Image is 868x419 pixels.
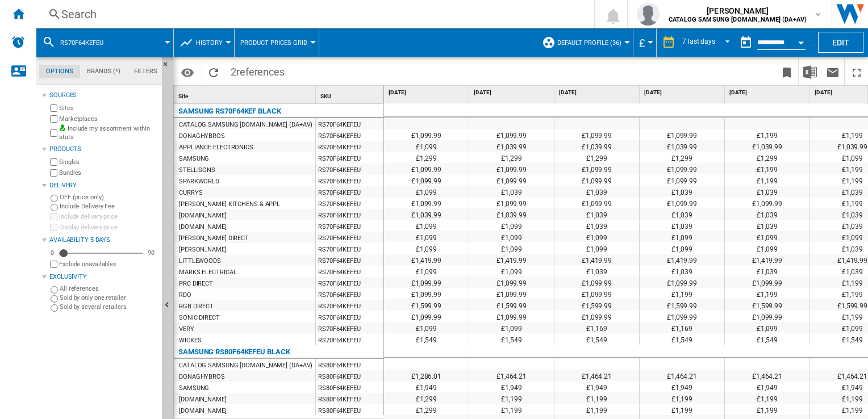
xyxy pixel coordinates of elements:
[640,197,724,208] div: £1,099.99
[196,39,223,47] span: History
[50,261,57,268] input: Display delivery price
[179,290,191,301] div: RDO
[725,276,809,288] div: £1,099.99
[127,65,164,78] md-tab-item: Filters
[725,129,809,140] div: £1,199
[725,186,809,197] div: £1,039
[179,176,219,187] div: SPARKWORLD
[11,35,25,49] img: alerts-logo.svg
[725,231,809,242] div: £1,099
[316,370,383,382] div: RS80F64KEFEU
[176,86,315,103] div: Sort None
[554,220,639,231] div: £1,039
[471,86,554,100] div: [DATE]
[51,286,58,294] input: All references
[554,197,639,208] div: £1,099.99
[640,129,724,140] div: £1,099.99
[554,333,639,345] div: £1,549
[179,199,280,210] div: [PERSON_NAME] KITCHENS & APPL
[316,359,383,370] div: RS80F64KEFEU
[469,311,554,322] div: £1,099.99
[179,405,227,417] div: [DOMAIN_NAME]
[59,104,157,112] label: Sites
[845,58,868,85] button: Maximize
[316,129,383,141] div: RS70F64KEFEU
[49,273,157,282] div: Exclusivity
[202,58,225,85] button: Reload
[179,301,214,312] div: RGB DIRECT
[240,28,313,57] button: Product prices grid
[179,394,227,405] div: [DOMAIN_NAME]
[669,16,807,23] b: CATALOG SAMSUNG [DOMAIN_NAME] (DA+AV)
[640,140,724,152] div: £1,039.99
[50,169,57,177] input: Bundles
[799,58,821,85] button: Download in Excel
[803,65,817,79] img: excel-24x24.png
[554,404,639,415] div: £1,199
[469,242,554,254] div: £1,099
[60,193,157,202] label: OFF (price only)
[725,370,809,381] div: £1,464.21
[682,37,715,45] div: 7 last days
[51,195,58,202] input: OFF (price only)
[554,140,639,152] div: £1,039.99
[316,220,383,232] div: RS70F64KEFEU
[384,299,469,311] div: £1,599.99
[316,243,383,254] div: RS70F64KEFEU
[469,288,554,299] div: £1,099.99
[637,3,660,26] img: profile.jpg
[59,248,143,259] md-slider: Availability
[176,62,199,82] button: Options
[225,58,290,82] span: 2
[316,175,383,186] div: RS70F64KEFEU
[59,223,157,232] label: Display delivery price
[644,89,722,97] span: [DATE]
[640,231,724,242] div: £1,099
[384,163,469,174] div: £1,099.99
[384,208,469,220] div: £1,039.99
[316,311,383,322] div: RS70F64KEFEU
[554,231,639,242] div: £1,099
[642,86,724,100] div: [DATE]
[316,141,383,152] div: RS70F64KEFEU
[316,254,383,266] div: RS70F64KEFEU
[384,265,469,276] div: £1,099
[669,5,807,16] span: [PERSON_NAME]
[384,370,469,381] div: £1,286.01
[60,294,157,302] label: Sold by only one retailer
[179,312,220,324] div: SONIC DIRECT
[640,163,724,174] div: £1,099.99
[640,404,724,415] div: £1,199
[554,208,639,220] div: £1,039
[469,197,554,208] div: £1,099.99
[236,66,285,78] span: references
[384,276,469,288] div: £1,099.99
[725,163,809,174] div: £1,199
[384,220,469,231] div: £1,099
[316,209,383,220] div: RS70F64KEFEU
[179,119,312,131] div: CATALOG SAMSUNG [DOMAIN_NAME] (DA+AV)
[554,392,639,404] div: £1,199
[469,381,554,392] div: £1,949
[640,322,724,333] div: £1,169
[384,322,469,333] div: £1,099
[469,322,554,333] div: £1,099
[469,370,554,381] div: £1,464.21
[640,381,724,392] div: £1,949
[725,140,809,152] div: £1,039.99
[557,28,627,57] button: Default profile (36)
[60,39,103,47] span: rs70f64kefeu
[60,202,157,211] label: Include Delivery Fee
[554,381,639,392] div: £1,949
[469,404,554,415] div: £1,199
[316,300,383,311] div: RS70F64KEFEU
[179,221,227,233] div: [DOMAIN_NAME]
[469,140,554,152] div: £1,039.99
[316,393,383,404] div: RS80F64KEFEU
[80,65,127,78] md-tab-item: Brands (*)
[316,198,383,209] div: RS70F64KEFEU
[48,249,57,257] div: 0
[316,334,383,345] div: RS70F64KEFEU
[162,57,176,77] button: Hide
[469,129,554,140] div: £1,099.99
